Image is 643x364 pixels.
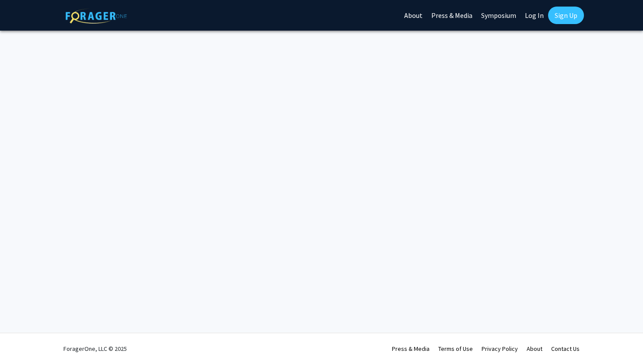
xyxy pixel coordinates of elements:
div: ForagerOne, LLC © 2025 [63,333,127,364]
a: Press & Media [392,345,430,353]
a: About [527,345,542,353]
a: Terms of Use [438,345,473,353]
a: Contact Us [551,345,580,353]
img: ForagerOne Logo [66,8,127,24]
a: Sign Up [548,7,584,24]
a: Privacy Policy [482,345,518,353]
